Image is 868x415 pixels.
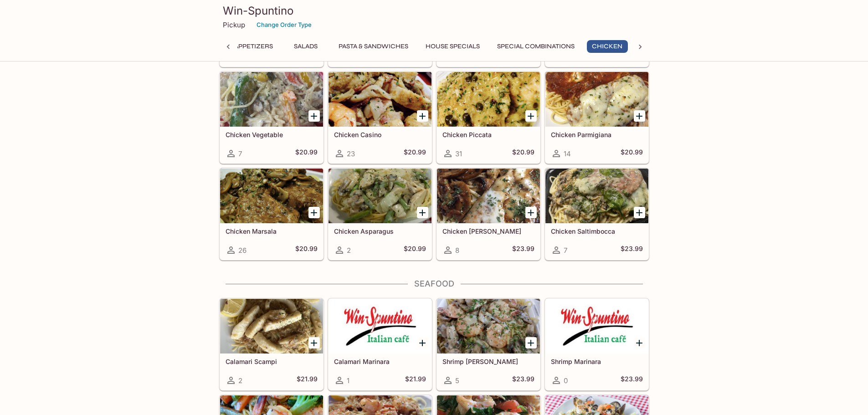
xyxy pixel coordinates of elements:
button: Add Chicken Parmigiana [634,110,645,122]
h5: Chicken [PERSON_NAME] [442,227,534,235]
span: 31 [455,149,462,158]
button: Add Shrimp Marinara [634,337,645,348]
span: 0 [564,376,568,385]
div: Shrimp Marinara [545,299,648,354]
h5: Chicken Casino [334,131,426,138]
div: Chicken Casino [329,72,431,127]
button: Salads [285,40,326,53]
button: Add Chicken Asparagus [417,207,428,218]
h5: Chicken Marsala [226,227,318,235]
span: 5 [455,376,459,385]
h5: $20.99 [295,148,318,159]
span: 7 [238,149,242,158]
button: Add Chicken Piccata [525,110,537,122]
button: Add Calamari Marinara [417,337,428,348]
h5: $23.99 [621,375,643,386]
span: 23 [347,149,355,158]
h5: Chicken Piccata [442,131,534,138]
button: Add Chicken Sorrentino [525,207,537,218]
button: Add Shrimp Alfredo [525,337,537,348]
a: Shrimp [PERSON_NAME]5$23.99 [437,298,540,390]
h5: Calamari Scampi [226,358,318,365]
h5: Calamari Marinara [334,358,426,365]
div: Chicken Parmigiana [545,72,648,127]
h5: Chicken Parmigiana [551,131,643,138]
h5: $23.99 [512,245,534,256]
div: Shrimp Alfredo [437,299,540,354]
span: 2 [347,246,351,255]
div: Chicken Vegetable [220,72,323,127]
h5: Chicken Vegetable [226,131,318,138]
div: Chicken Saltimbocca [545,169,648,223]
h5: $21.99 [297,375,318,386]
h5: $20.99 [512,148,534,159]
span: 1 [347,376,349,385]
h5: $20.99 [295,245,318,256]
p: Pickup [223,20,245,29]
h5: Chicken Saltimbocca [551,227,643,235]
a: Chicken Saltimbocca7$23.99 [545,168,649,260]
a: Chicken [PERSON_NAME]8$23.99 [437,168,540,260]
a: Chicken Parmigiana14$20.99 [545,72,649,164]
h5: $20.99 [404,245,426,256]
a: Chicken Piccata31$20.99 [437,72,540,164]
h5: Chicken Asparagus [334,227,426,235]
div: Chicken Sorrentino [437,169,540,223]
h3: Win-Spuntino [223,4,646,18]
button: Change Order Type [252,18,316,32]
h5: $23.99 [621,245,643,256]
span: 8 [455,246,459,255]
span: 7 [564,246,567,255]
h4: Seafood [219,279,649,289]
button: Add Calamari Scampi [308,337,320,348]
button: House Specials [421,40,485,53]
h5: $23.99 [512,375,534,386]
button: Pasta & Sandwiches [334,40,413,53]
div: Calamari Scampi [220,299,323,354]
div: Chicken Asparagus [329,169,431,223]
a: Calamari Marinara1$21.99 [328,298,432,390]
span: 14 [564,149,571,158]
a: Chicken Asparagus2$20.99 [328,168,432,260]
button: Chicken [587,40,628,53]
h5: $21.99 [405,375,426,386]
h5: $20.99 [404,148,426,159]
a: Chicken Casino23$20.99 [328,72,432,164]
div: Chicken Piccata [437,72,540,127]
a: Calamari Scampi2$21.99 [220,298,324,390]
span: 2 [238,376,242,385]
h5: $20.99 [621,148,643,159]
h5: Shrimp [PERSON_NAME] [442,358,534,365]
span: 26 [238,246,247,255]
button: Add Chicken Saltimbocca [634,207,645,218]
button: Add Chicken Marsala [308,207,320,218]
h5: Shrimp Marinara [551,358,643,365]
a: Shrimp Marinara0$23.99 [545,298,649,390]
div: Chicken Marsala [220,169,323,223]
button: Special Combinations [492,40,580,53]
button: Add Chicken Casino [417,110,428,122]
button: Add Chicken Vegetable [308,110,320,122]
button: Appetizers [229,40,278,53]
a: Chicken Marsala26$20.99 [220,168,324,260]
div: Calamari Marinara [329,299,431,354]
a: Chicken Vegetable7$20.99 [220,72,324,164]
